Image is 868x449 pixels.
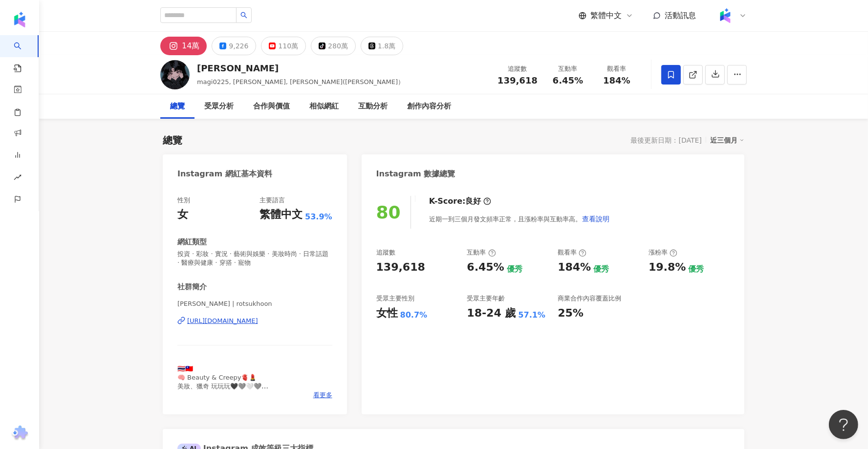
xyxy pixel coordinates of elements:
[376,202,401,222] div: 80
[582,209,610,229] button: 查看說明
[187,317,258,325] div: [URL][DOMAIN_NAME]
[14,35,33,73] a: search
[197,78,404,86] span: magi0225, [PERSON_NAME], [PERSON_NAME]([PERSON_NAME]）
[253,101,290,112] div: 合作與價值
[558,306,584,321] div: 25%
[582,215,609,223] span: 查看說明
[649,248,677,257] div: 漲粉率
[260,207,303,222] div: 繁體中文
[376,294,414,303] div: 受眾主要性別
[278,39,298,53] div: 110萬
[260,196,285,205] div: 主要語言
[328,39,348,53] div: 280萬
[466,196,481,207] div: 良好
[14,168,22,190] span: rise
[593,264,609,275] div: 優秀
[829,410,858,439] iframe: Help Scout Beacon - Open
[716,6,735,25] img: Kolr%20app%20icon%20%281%29.png
[649,260,686,275] div: 19.8%
[305,212,332,222] span: 53.9%
[197,62,404,74] div: [PERSON_NAME]
[177,282,207,292] div: 社群簡介
[361,37,403,55] button: 1.8萬
[376,169,456,179] div: Instagram 數據總覽
[549,64,586,74] div: 互動率
[309,101,339,112] div: 相似網紅
[177,207,188,222] div: 女
[177,365,324,399] span: 🇹🇭🇹🇼 🧠 Beauty & Creepy🫀💄 美妝、獵奇 玩玩玩🖤🩶🤍🩶 📪商業洽談 [EMAIL_ADDRESS][DOMAIN_NAME]
[467,306,516,321] div: 18-24 歲
[177,299,332,308] span: [PERSON_NAME] | rotsukhoon
[710,134,744,147] div: 近三個月
[429,209,610,229] div: 近期一到三個月發文頻率正常，且漲粉率與互動率高。
[376,248,395,257] div: 追蹤數
[177,169,272,179] div: Instagram 網紅基本資料
[429,196,491,207] div: K-Score :
[553,76,583,86] span: 6.45%
[498,75,538,86] span: 139,618
[400,310,428,321] div: 80.7%
[313,391,332,400] span: 看更多
[590,10,622,21] span: 繁體中文
[182,39,199,53] div: 14萬
[160,37,207,55] button: 14萬
[163,133,182,147] div: 總覽
[311,37,356,55] button: 280萬
[467,248,496,257] div: 互動率
[10,426,29,441] img: chrome extension
[519,310,546,321] div: 57.1%
[407,101,451,112] div: 創作內容分析
[177,196,190,205] div: 性別
[467,260,504,275] div: 6.45%
[261,37,306,55] button: 110萬
[229,39,248,53] div: 9,226
[558,248,586,257] div: 觀看率
[358,101,388,112] div: 互動分析
[603,76,630,86] span: 184%
[170,101,185,112] div: 總覽
[498,64,538,74] div: 追蹤數
[177,237,207,247] div: 網紅類型
[376,306,398,321] div: 女性
[665,11,696,20] span: 活動訊息
[507,264,522,275] div: 優秀
[212,37,256,55] button: 9,226
[12,12,27,27] img: logo icon
[376,260,425,275] div: 139,618
[160,60,190,89] img: KOL Avatar
[467,294,505,303] div: 受眾主要年齡
[558,294,621,303] div: 商業合作內容覆蓋比例
[631,136,702,144] div: 最後更新日期：[DATE]
[204,101,234,112] div: 受眾分析
[688,264,704,275] div: 優秀
[240,12,247,19] span: search
[177,250,332,267] span: 投資 · 彩妝 · 實況 · 藝術與娛樂 · 美妝時尚 · 日常話題 · 醫療與健康 · 穿搭 · 寵物
[598,64,635,74] div: 觀看率
[177,317,332,325] a: [URL][DOMAIN_NAME]
[558,260,591,275] div: 184%
[378,39,395,53] div: 1.8萬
